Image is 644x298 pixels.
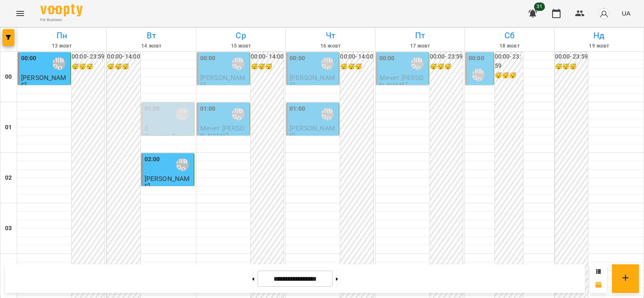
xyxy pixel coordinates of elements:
div: Пилипів Романа [411,57,424,70]
h6: Нд [556,29,642,42]
span: UA [622,9,631,18]
h6: 00:00 - 14:00 [340,52,373,61]
p: 0 [145,125,192,132]
h6: Чт [287,29,373,42]
span: [PERSON_NAME] [21,74,67,89]
h6: Вт [108,29,194,42]
label: 00:00 [469,54,484,63]
h6: 18 жовт [466,42,553,50]
label: 00:00 [21,54,37,63]
h6: 😴😴😴 [72,62,105,72]
h6: 15 жовт [198,42,284,50]
h6: 😴😴😴 [107,62,140,72]
h6: 😴😴😴 [555,62,588,72]
h6: 19 жовт [556,42,642,50]
h6: 00:00 - 23:59 [430,52,463,61]
div: Пилипів Романа [53,57,65,70]
h6: Пн [19,29,105,42]
img: Voopty Logo [40,4,83,16]
div: Пилипів Романа [321,108,334,120]
h6: 00:00 - 23:59 [495,52,523,70]
label: 01:00 [145,104,160,114]
p: Пилипів Романа [145,133,192,147]
h6: 03 [5,224,12,233]
span: [PERSON_NAME] [145,175,190,190]
h6: 😴😴😴 [430,62,463,72]
div: Пилипів Романа [321,57,334,70]
span: Мечет [PERSON_NAME] [469,85,491,115]
h6: 00:00 - 23:59 [72,52,105,61]
span: [PERSON_NAME] [290,124,335,139]
div: Пилипів Романа [176,108,189,120]
h6: 13 жовт [19,42,105,50]
div: Пилипів Романа [472,69,485,81]
h6: 17 жовт [377,42,463,50]
h6: 😴😴😴 [340,62,373,72]
h6: Пт [377,29,463,42]
div: Пилипів Романа [232,108,244,120]
label: 01:00 [290,104,305,114]
h6: 00:00 - 14:00 [107,52,140,61]
h6: 02 [5,173,12,183]
button: Menu [10,3,30,24]
span: 31 [534,3,545,11]
span: Мечет [PERSON_NAME] [379,74,424,89]
img: avatar_s.png [598,8,610,19]
h6: 00 [5,72,12,82]
label: 00:00 [379,54,395,63]
label: 02:00 [145,155,160,164]
label: 00:00 [290,54,305,63]
h6: 14 жовт [108,42,194,50]
h6: 😴😴😴 [251,62,284,72]
h6: 00:00 - 23:59 [555,52,588,61]
h6: 01 [5,123,12,132]
div: Пилипів Романа [176,158,189,171]
h6: 00:00 - 14:00 [251,52,284,61]
button: UA [618,5,634,21]
label: 00:00 [200,54,216,63]
span: Мечет [PERSON_NAME] [200,124,245,139]
h6: 16 жовт [287,42,373,50]
span: [PERSON_NAME] [200,74,246,89]
label: 01:00 [200,104,216,114]
span: For Business [40,17,83,23]
div: Пилипів Романа [232,57,244,70]
h6: 😴😴😴 [495,71,523,80]
h6: Сб [466,29,553,42]
span: [PERSON_NAME] [290,74,335,89]
h6: Ср [198,29,284,42]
